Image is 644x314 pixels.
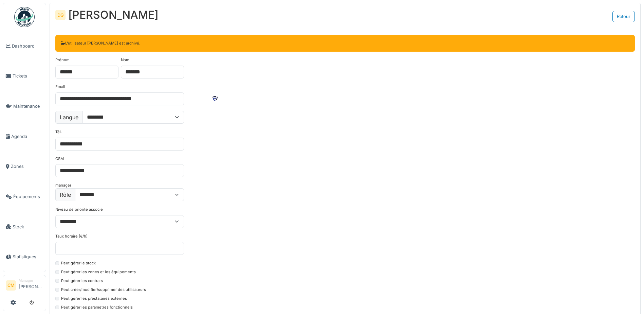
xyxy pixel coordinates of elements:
[13,103,43,109] span: Maintenance
[13,193,43,200] span: Équipements
[3,61,46,91] a: Tickets
[55,84,65,90] label: Email
[61,269,136,275] label: Peut gérer les zones et les équipements
[3,212,46,242] a: Stock
[19,278,43,293] li: [PERSON_NAME]
[3,242,46,272] a: Statistiques
[13,224,43,230] span: Stock
[612,11,635,22] a: Retour
[55,129,62,135] label: Tél.
[61,260,96,266] label: Peut gérer le stock
[55,111,83,124] label: Langue
[13,254,43,260] span: Statistiques
[14,7,35,27] img: Badge_color-CXgf-gQk.svg
[55,188,75,201] label: Rôle
[61,304,133,310] label: Peut gérer les paramètres fonctionnels
[121,57,129,63] label: Nom
[3,31,46,61] a: Dashboard
[55,10,66,20] div: DG
[55,57,70,63] label: Prénom
[55,35,635,52] div: L'utilisateur [PERSON_NAME] est archivé.
[61,287,146,293] label: Peut créer/modifier/supprimer des utilisateurs
[61,278,103,284] label: Peut gérer les contrats
[6,278,43,294] a: CM Manager[PERSON_NAME]
[3,152,46,182] a: Zones
[11,163,43,170] span: Zones
[55,156,64,162] label: GSM
[3,181,46,212] a: Équipements
[55,207,103,212] label: Niveau de priorité associé
[12,43,43,49] span: Dashboard
[3,121,46,152] a: Agenda
[11,133,43,140] span: Agenda
[19,278,43,283] div: Manager
[6,280,16,291] li: CM
[55,233,88,239] label: Taux horaire (€/h)
[68,8,159,21] div: [PERSON_NAME]
[13,73,43,79] span: Tickets
[3,91,46,121] a: Maintenance
[61,296,127,301] label: Peut gérer les prestataires externes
